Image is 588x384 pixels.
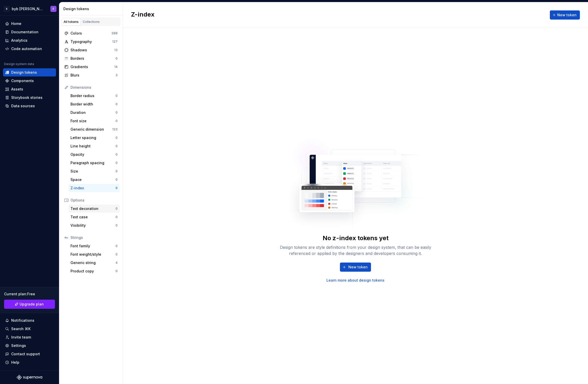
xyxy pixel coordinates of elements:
[70,223,116,228] div: Visibility
[62,46,120,54] a: Shadows13
[70,152,116,157] div: Opacity
[4,300,55,309] button: Upgrade plan
[68,250,120,258] a: Font weight/style0
[68,259,120,267] a: Generic string4
[3,316,56,325] button: Notifications
[70,56,116,61] div: Borders
[68,242,120,250] a: Font family0
[62,63,120,71] a: Gradients14
[3,342,56,350] a: Settings
[3,45,56,53] a: Code automation
[116,269,118,273] div: 0
[116,178,118,182] div: 0
[68,100,120,108] a: Border width0
[70,243,116,249] div: Font family
[11,360,19,365] div: Help
[70,64,114,69] div: Gradients
[11,318,34,323] div: Notifications
[68,184,120,192] a: Z-index0
[68,150,120,159] a: Opacity0
[116,223,118,227] div: 0
[3,333,56,341] a: Invite team
[62,38,120,46] a: Typography127
[116,161,118,165] div: 0
[112,127,118,131] div: 123
[70,48,114,53] div: Shadows
[20,302,44,307] span: Upgrade plan
[11,343,26,348] div: Settings
[3,28,56,36] a: Documentation
[114,65,118,69] div: 14
[70,206,116,211] div: Text decoration
[3,94,56,102] a: Storybook stories
[12,6,44,11] div: byb [PERSON_NAME]
[116,111,118,115] div: 0
[64,20,79,24] div: All tokens
[11,87,23,92] div: Assets
[70,160,116,165] div: Paragraph spacing
[3,325,56,333] button: Search ⌘K
[116,102,118,106] div: 0
[70,93,116,98] div: Border radius
[340,263,371,272] button: New token
[70,118,116,124] div: Font size
[70,169,116,174] div: Size
[83,20,100,24] div: Collections
[4,291,55,297] div: Current plan : Free
[323,234,389,242] div: No z-index tokens yet
[11,29,38,35] div: Documentation
[116,73,118,77] div: 3
[3,85,56,93] a: Assets
[348,265,368,270] span: New token
[17,375,42,380] a: Supernova Logo
[11,21,21,26] div: Home
[70,252,116,257] div: Font weight/style
[116,119,118,123] div: 0
[1,3,58,14] button: Sbyb [PERSON_NAME]F
[70,269,116,274] div: Product copy
[11,38,27,43] div: Analytics
[112,40,118,44] div: 127
[70,214,116,220] div: Text case
[62,71,120,79] a: Blurs3
[70,186,116,191] div: Z-index
[11,95,42,100] div: Storybook stories
[11,103,35,109] div: Data sources
[114,48,118,52] div: 13
[70,135,116,140] div: Letter spacing
[11,335,31,340] div: Invite team
[68,92,120,100] a: Border radius0
[3,350,56,358] button: Contact support
[68,134,120,142] a: Letter spacing0
[70,198,118,203] div: Options
[557,12,577,18] span: New token
[131,10,154,20] h2: Z-index
[274,244,437,256] div: Design tokens are style definitions from your design system, that can be easily referenced or app...
[3,77,56,85] a: Components
[68,205,120,213] a: Text decoration0
[70,177,116,182] div: Space
[116,252,118,256] div: 0
[68,176,120,184] a: Space0
[116,56,118,60] div: 0
[70,127,112,132] div: Generic dimension
[70,85,118,90] div: Dimensions
[116,244,118,248] div: 0
[68,159,120,167] a: Paragraph spacing0
[550,10,580,20] button: New token
[68,267,120,275] a: Product copy0
[4,62,34,66] div: Design system data
[70,110,116,115] div: Duration
[116,136,118,140] div: 0
[68,221,120,229] a: Visibility0
[116,215,118,219] div: 0
[116,261,118,265] div: 4
[68,167,120,175] a: Size0
[68,213,120,221] a: Text case0
[116,152,118,157] div: 0
[70,39,112,44] div: Typography
[63,6,121,11] div: Design tokens
[3,20,56,28] a: Home
[3,102,56,110] a: Data sources
[62,29,120,37] a: Colors288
